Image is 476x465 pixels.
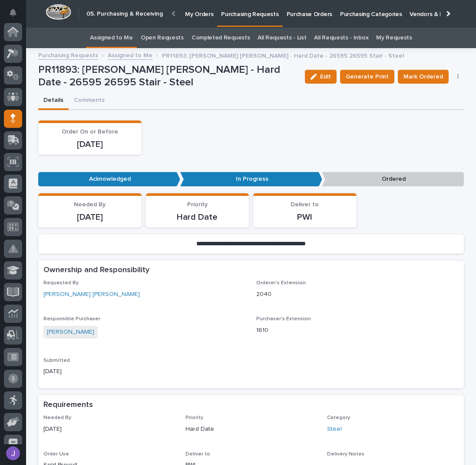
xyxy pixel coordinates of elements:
[43,358,70,363] span: Submitted
[256,290,459,299] p: 2040
[43,316,100,322] span: Responsible Purchaser
[43,415,71,420] span: Needed By
[43,212,136,222] p: [DATE]
[43,139,136,150] p: [DATE]
[69,92,110,110] button: Comments
[305,70,337,84] button: Edit
[398,70,449,84] button: Mark Ordered
[11,9,22,23] div: Notifications
[327,415,350,420] span: Category
[74,202,106,208] span: Needed By
[46,4,71,20] img: Workspace Logo
[256,316,311,322] span: Purchaser's Extension
[185,415,203,420] span: Priority
[258,28,306,48] a: All Requests - List
[38,92,69,110] button: Details
[256,326,459,335] p: 1610
[47,328,94,337] a: [PERSON_NAME]
[43,452,69,457] span: Order Use
[185,452,210,457] span: Deliver to
[4,3,22,22] button: Notifications
[43,280,79,286] span: Requested By
[291,202,319,208] span: Deliver to
[108,50,152,60] a: Assigned to Me
[43,425,175,434] p: [DATE]
[62,129,118,135] span: Order On or Before
[43,400,93,410] h2: Requirements
[327,425,342,434] a: Steel
[327,452,364,457] span: Delivery Notes
[376,28,412,48] a: My Requests
[340,70,394,84] button: Generate Print
[90,28,133,48] a: Assigned to Me
[151,212,244,222] p: Hard Date
[256,280,306,286] span: Orderer's Extension
[162,50,404,60] p: PR11893: [PERSON_NAME] [PERSON_NAME] - Hard Date - 26595 26595 Stair - Steel
[322,172,464,186] p: Ordered
[314,28,368,48] a: All Requests - Inbox
[320,74,331,80] span: Edit
[43,266,149,275] h2: Ownership and Responsibility
[403,72,443,81] span: Mark Ordered
[38,64,298,89] p: PR11893: [PERSON_NAME] [PERSON_NAME] - Hard Date - 26595 26595 Stair - Steel
[187,202,208,208] span: Priority
[86,10,163,18] h2: 05. Purchasing & Receiving
[258,212,351,222] p: PWI
[185,425,317,434] p: Hard Date
[43,290,140,299] a: [PERSON_NAME] [PERSON_NAME]
[38,50,98,60] a: Purchasing Requests
[43,367,246,376] p: [DATE]
[4,444,22,462] button: users-avatar
[180,172,322,186] p: In Progress
[346,72,389,81] span: Generate Print
[192,28,250,48] a: Completed Requests
[141,28,184,48] a: Open Requests
[38,172,180,186] p: Acknowledged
